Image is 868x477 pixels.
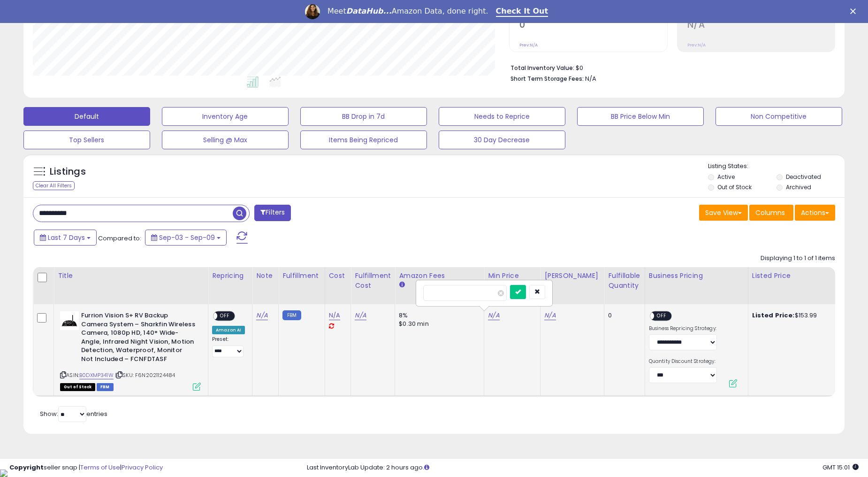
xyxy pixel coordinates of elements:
[159,233,215,242] span: Sep-03 - Sep-09
[850,8,860,14] div: Close
[34,230,97,246] button: Last 7 Days
[488,271,536,281] div: Min Price
[254,205,291,221] button: Filters
[822,463,859,472] span: 2025-09-17 15:01 GMT
[544,311,556,320] a: N/A
[608,271,640,291] div: Fulfillable Quantity
[510,64,574,72] b: Total Inventory Value:
[115,371,175,379] span: | SKU: F6N2021124484
[488,311,499,320] a: N/A
[256,271,274,281] div: Note
[649,271,744,281] div: Business Pricing
[60,383,95,391] span: All listings that are currently out of stock and unavailable for purchase on Amazon
[23,107,150,126] button: Default
[300,107,427,126] button: BB Drop in 7d
[58,271,204,281] div: Title
[79,371,114,379] a: B0DXMP341W
[98,234,141,243] span: Compared to:
[162,131,289,149] button: Selling @ Max
[716,107,842,126] button: Non Competitive
[40,409,107,418] span: Show: entries
[282,310,301,320] small: FBM
[717,183,752,191] label: Out of Stock
[585,74,596,83] span: N/A
[162,107,289,126] button: Inventory Age
[687,19,835,32] h2: N/A
[752,311,795,320] b: Listed Price:
[649,325,717,332] label: Business Repricing Strategy:
[307,463,859,472] div: Last InventoryLab Update: 2 hours ago.
[786,173,821,181] label: Deactivated
[519,42,538,48] small: Prev: N/A
[752,311,830,320] div: $153.99
[786,183,811,191] label: Archived
[717,173,735,181] label: Active
[81,311,195,366] b: Furrion Vision S+ RV Backup Camera System – Sharkfin Wireless Camera, 1080p HD, 140° Wide-Angle, ...
[439,107,565,126] button: Needs to Reprice
[217,312,232,320] span: OFF
[329,271,347,281] div: Cost
[329,311,340,320] a: N/A
[399,281,404,289] small: Amazon Fees.
[80,463,120,472] a: Terms of Use
[50,165,86,178] h5: Listings
[60,311,79,330] img: 31tMIRBq2nL._SL40_.jpg
[654,312,669,320] span: OFF
[9,463,163,472] div: seller snap | |
[122,463,163,472] a: Privacy Policy
[708,162,845,171] p: Listing States:
[439,131,565,149] button: 30 Day Decrease
[60,311,201,390] div: ASIN:
[608,311,637,320] div: 0
[212,336,245,357] div: Preset:
[761,254,835,263] div: Displaying 1 to 1 of 1 items
[33,181,75,190] div: Clear All Filters
[355,271,391,291] div: Fulfillment Cost
[305,4,320,19] img: Profile image for Georgie
[510,75,584,83] b: Short Term Storage Fees:
[256,311,267,320] a: N/A
[577,107,704,126] button: BB Price Below Min
[282,271,320,281] div: Fulfillment
[687,42,706,48] small: Prev: N/A
[97,383,114,391] span: FBM
[544,271,600,281] div: [PERSON_NAME]
[9,463,44,472] strong: Copyright
[749,205,793,221] button: Columns
[23,131,150,149] button: Top Sellers
[519,19,667,32] h2: 0
[355,311,366,320] a: N/A
[755,208,785,217] span: Columns
[399,320,477,328] div: $0.30 min
[145,230,227,246] button: Sep-03 - Sep-09
[699,205,748,221] button: Save View
[300,131,427,149] button: Items Being Repriced
[327,7,488,16] div: Meet Amazon Data, done right.
[399,271,480,281] div: Amazon Fees
[510,62,828,73] li: $0
[212,326,245,334] div: Amazon AI
[649,358,717,365] label: Quantity Discount Strategy:
[48,233,85,242] span: Last 7 Days
[752,271,833,281] div: Listed Price
[496,7,548,17] a: Check It Out
[795,205,835,221] button: Actions
[399,311,477,320] div: 8%
[212,271,248,281] div: Repricing
[346,7,392,15] i: DataHub...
